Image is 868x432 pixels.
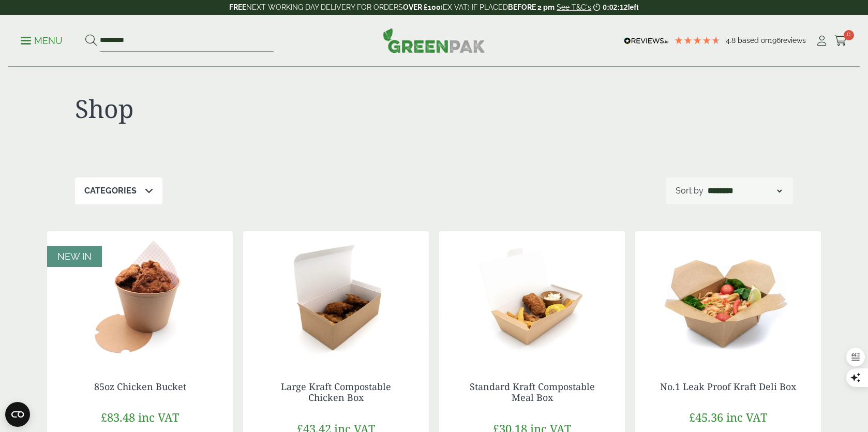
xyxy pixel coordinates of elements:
a: Menu [21,35,63,45]
img: kraft deli box [635,231,821,361]
strong: BEFORE 2 pm [508,3,555,11]
h1: Shop [75,94,434,124]
img: chicken box [439,231,625,361]
span: £83.48 [101,409,135,425]
img: GreenPak Supplies [383,28,485,53]
span: inc VAT [726,409,767,425]
span: 196 [769,36,781,44]
a: Large Kraft Compostable Chicken Box [281,380,391,404]
a: Standard Kraft Compostable Meal Box [470,380,595,404]
img: REVIEWS.io [624,37,669,44]
span: inc VAT [138,409,179,425]
a: 0 [834,33,847,49]
button: Open CMP widget [5,402,30,427]
i: My Account [815,36,828,46]
select: Shop order [706,185,784,197]
a: See T&C's [557,3,591,11]
span: 0 [844,30,854,40]
span: NEW IN [57,251,92,262]
span: left [628,3,639,11]
a: No.1 Leak Proof Kraft Deli Box [660,380,796,393]
i: Cart [834,36,847,46]
img: 5430084 85oz Chicken Bucket with Fried Chicken [47,231,233,361]
a: 85oz Chicken Bucket [94,380,186,393]
span: reviews [781,36,806,44]
span: £45.36 [689,409,723,425]
p: Categories [84,185,137,197]
span: 0:02:12 [603,3,627,11]
span: 4.8 [726,36,738,44]
strong: OVER £100 [403,3,441,11]
p: Menu [21,35,63,47]
img: chicken box [243,231,429,361]
p: Sort by [676,185,704,197]
div: 4.79 Stars [674,36,721,45]
span: Based on [738,36,769,44]
strong: FREE [229,3,246,11]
